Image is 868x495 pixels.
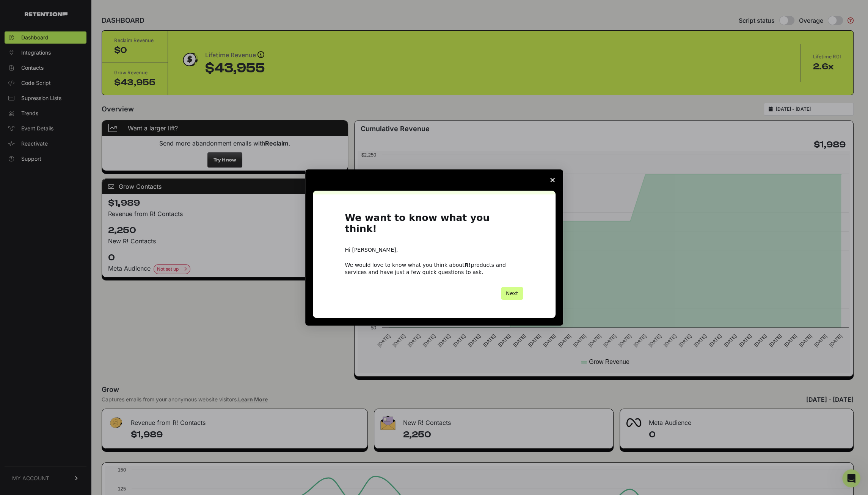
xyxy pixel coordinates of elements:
button: Next [501,287,523,300]
span: Close survey [542,169,563,191]
b: R! [465,262,471,268]
h1: We want to know what you think! [345,213,523,239]
div: Hi [PERSON_NAME], [345,246,523,254]
div: We would love to know what you think about products and services and have just a few quick questi... [345,262,523,275]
